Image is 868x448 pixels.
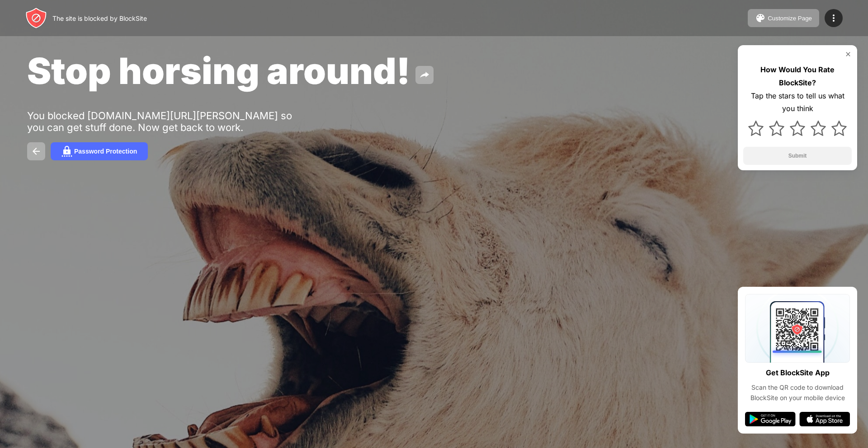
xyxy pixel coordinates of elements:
img: star.svg [811,121,826,136]
img: app-store.svg [799,412,850,426]
img: pallet.svg [755,13,766,23]
div: Get BlockSite App [766,366,830,379]
img: rate-us-close.svg [844,51,852,58]
button: Customize Page [748,9,819,27]
div: The site is blocked by BlockSite [52,14,147,22]
div: Tap the stars to tell us what you think [743,89,852,116]
img: star.svg [748,121,764,136]
button: Submit [743,147,852,165]
img: google-play.svg [745,412,796,426]
img: header-logo.svg [25,7,47,29]
div: You blocked [DOMAIN_NAME][URL][PERSON_NAME] so you can get stuff done. Now get back to work. [27,110,307,133]
img: back.svg [31,146,42,157]
div: Scan the QR code to download BlockSite on your mobile device [745,383,850,403]
img: star.svg [769,121,784,136]
img: star.svg [831,121,847,136]
div: Customize Page [768,15,812,22]
img: password.svg [61,146,72,157]
img: qrcode.svg [745,294,850,363]
img: star.svg [790,121,805,136]
img: menu-icon.svg [828,13,839,23]
div: Password Protection [74,148,137,155]
img: share.svg [419,70,430,80]
span: Stop horsing around! [27,49,410,93]
div: How Would You Rate BlockSite? [743,63,852,89]
button: Password Protection [51,142,148,160]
